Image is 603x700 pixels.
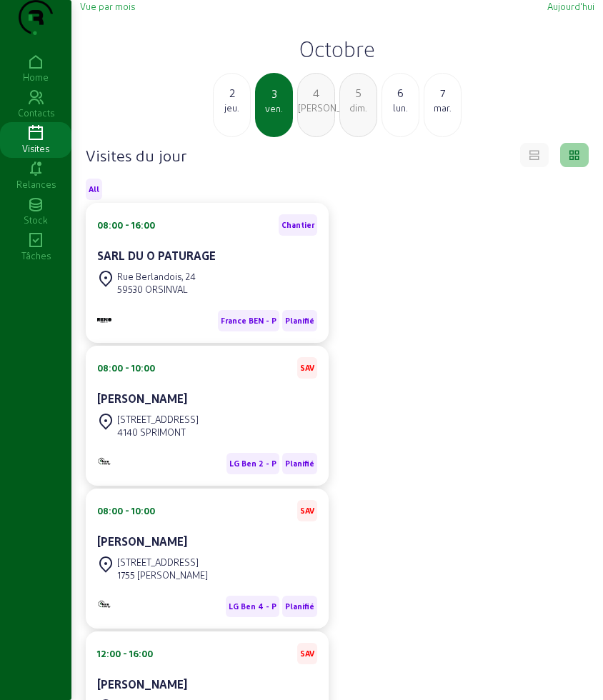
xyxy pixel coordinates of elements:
img: Monitoring et Maintenance [97,599,111,609]
div: 2 [214,84,250,101]
span: Planifié [285,601,314,611]
img: B2B - PVELEC [97,318,111,323]
span: Chantier [281,220,314,230]
span: SAV [300,363,314,373]
span: Aujourd'hui [547,1,594,11]
div: [STREET_ADDRESS] [117,413,199,426]
div: 59530 ORSINVAL [117,283,196,296]
div: 08:00 - 16:00 [97,219,155,231]
cam-card-title: [PERSON_NAME] [97,534,187,548]
div: 7 [424,84,461,101]
span: SAV [300,506,314,516]
div: lun. [382,101,419,114]
div: 1755 [PERSON_NAME] [117,569,208,581]
div: 4140 SPRIMONT [117,426,199,439]
span: All [89,184,99,194]
cam-card-title: SARL DU O PATURAGE [97,249,216,262]
span: LG Ben 4 - P [229,601,276,611]
cam-card-title: [PERSON_NAME] [97,677,187,691]
div: ven. [256,102,291,115]
div: mar. [424,101,461,114]
cam-card-title: [PERSON_NAME] [97,391,187,405]
span: LG Ben 2 - P [229,459,276,469]
img: Monitoring et Maintenance [97,456,111,466]
span: France BEN - P [221,316,276,326]
span: Planifié [285,459,314,469]
span: Planifié [285,316,314,326]
div: Rue Berlandois, 24 [117,270,196,283]
div: 08:00 - 10:00 [97,361,155,374]
div: 5 [340,84,377,101]
div: 12:00 - 16:00 [97,647,153,660]
div: 3 [256,85,291,102]
h2: Octobre [80,36,594,61]
div: jeu. [214,101,250,114]
div: 4 [298,84,334,101]
h4: Visites du jour [86,145,186,165]
div: [PERSON_NAME]. [298,101,334,114]
span: SAV [300,649,314,659]
div: 6 [382,84,419,101]
div: dim. [340,101,377,114]
span: Vue par mois [80,1,135,11]
div: 08:00 - 10:00 [97,504,155,517]
div: [STREET_ADDRESS] [117,556,208,569]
